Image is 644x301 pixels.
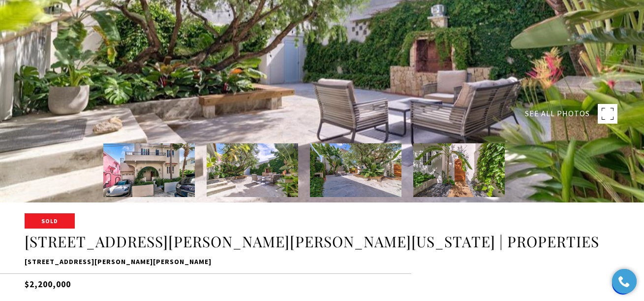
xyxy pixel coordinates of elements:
[310,143,401,197] img: 18 ELENA, SAN JUAN, PUERTO RICO 00911 | PROPERTIES
[25,273,619,291] h5: $2,200,000
[25,233,619,251] h1: [STREET_ADDRESS][PERSON_NAME][PERSON_NAME][US_STATE] | PROPERTIES
[103,143,195,197] img: 18 ELENA, SAN JUAN, PUERTO RICO 00911 | PROPERTIES
[207,143,298,197] img: 18 ELENA, SAN JUAN, PUERTO RICO 00911 | PROPERTIES
[25,256,619,268] p: [STREET_ADDRESS][PERSON_NAME][PERSON_NAME]
[413,143,505,197] img: 18 ELENA, SAN JUAN, PUERTO RICO 00911 | PROPERTIES
[525,107,590,120] span: SEE ALL PHOTOS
